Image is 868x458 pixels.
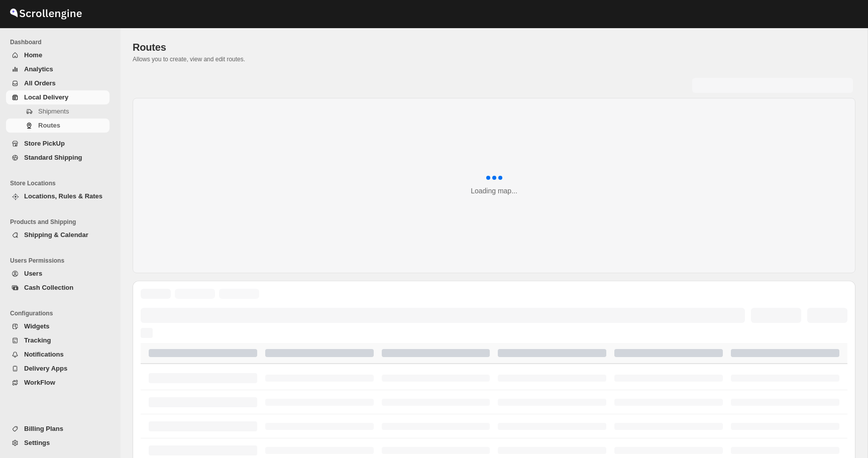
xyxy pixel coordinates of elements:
span: Home [24,51,42,59]
div: Loading map... [471,186,517,196]
span: WorkFlow [24,379,55,386]
p: Allows you to create, view and edit routes. [133,55,855,63]
span: Routes [133,42,166,53]
span: Users [24,270,42,277]
span: Delivery Apps [24,365,67,372]
button: Analytics [6,62,110,76]
button: Routes [6,119,110,133]
span: Routes [38,122,60,129]
span: Store PickUp [24,140,65,147]
span: All Orders [24,79,56,87]
span: Configurations [10,309,114,317]
button: Shipping & Calendar [6,228,110,242]
span: Locations, Rules & Rates [24,192,102,200]
button: Shipments [6,104,110,119]
button: All Orders [6,76,110,90]
span: Analytics [24,65,53,73]
span: Shipping & Calendar [24,231,88,239]
span: Notifications [24,351,64,358]
button: Home [6,48,110,62]
button: Settings [6,436,110,450]
span: Store Locations [10,179,114,187]
button: Billing Plans [6,422,110,436]
span: Widgets [24,322,49,330]
span: Settings [24,439,50,446]
button: Delivery Apps [6,362,110,376]
button: Locations, Rules & Rates [6,189,110,203]
span: Users Permissions [10,257,114,265]
button: WorkFlow [6,376,110,390]
button: Notifications [6,348,110,362]
span: Standard Shipping [24,154,82,161]
span: Dashboard [10,38,114,46]
span: Shipments [38,107,69,115]
button: Users [6,267,110,281]
span: Tracking [24,336,51,344]
button: Tracking [6,333,110,348]
button: Cash Collection [6,281,110,295]
span: Products and Shipping [10,218,114,226]
span: Local Delivery [24,93,68,101]
span: Billing Plans [24,425,63,432]
span: Cash Collection [24,284,73,291]
button: Widgets [6,319,110,333]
